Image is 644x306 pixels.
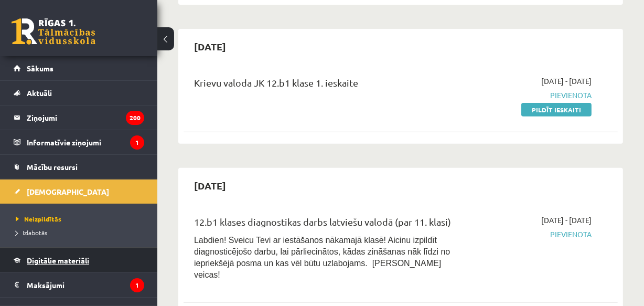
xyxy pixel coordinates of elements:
div: 12.b1 klases diagnostikas darbs latviešu valodā (par 11. klasi) [194,215,454,234]
a: Informatīvie ziņojumi1 [14,130,144,154]
a: [DEMOGRAPHIC_DATA] [14,180,144,204]
span: Mācību resursi [27,162,78,172]
span: Pievienota [469,229,592,240]
span: Digitālie materiāli [27,256,89,265]
div: Krievu valoda JK 12.b1 klase 1. ieskaite [194,76,454,95]
h2: [DATE] [184,173,237,198]
a: Sākums [14,56,144,80]
i: 1 [130,135,144,150]
a: Izlabotās [16,228,147,237]
span: Sākums [27,64,53,73]
legend: Informatīvie ziņojumi [27,130,144,154]
h2: [DATE] [184,34,237,59]
span: Izlabotās [16,228,47,237]
i: 1 [130,278,144,292]
legend: Ziņojumi [27,105,144,130]
a: Mācību resursi [14,155,144,179]
a: Maksājumi1 [14,273,144,297]
legend: Maksājumi [27,273,144,297]
span: Neizpildītās [16,215,61,223]
a: Pildīt ieskaiti [521,103,592,117]
a: Rīgas 1. Tālmācības vidusskola [12,18,95,45]
span: Pievienota [469,90,592,101]
span: Labdien! Sveicu Tevi ar iestāšanos nākamajā klasē! Aicinu izpildīt diagnosticējošo darbu, lai pār... [194,236,450,279]
a: Aktuāli [14,81,144,105]
span: [DATE] - [DATE] [541,215,592,226]
a: Ziņojumi200 [14,105,144,130]
span: [DATE] - [DATE] [541,76,592,87]
a: Digitālie materiāli [14,248,144,272]
i: 200 [126,111,144,125]
span: Aktuāli [27,88,52,98]
span: [DEMOGRAPHIC_DATA] [27,187,109,196]
a: Neizpildītās [16,214,147,224]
